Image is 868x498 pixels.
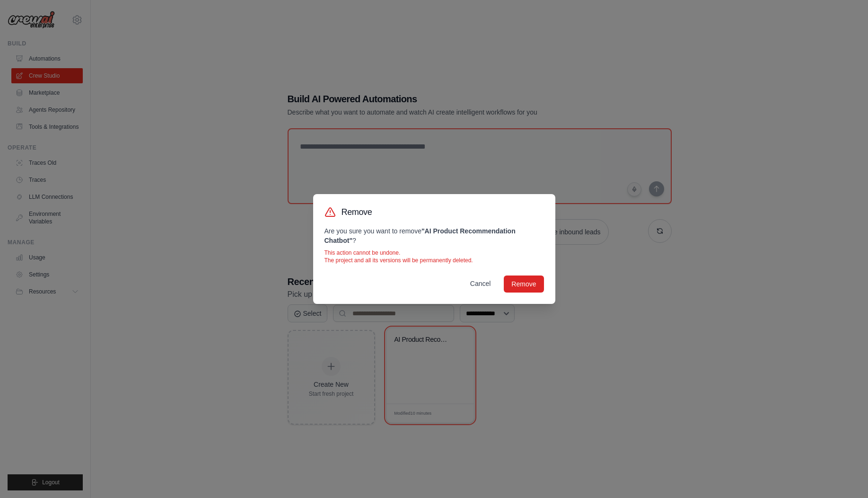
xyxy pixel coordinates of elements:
[342,205,372,219] h3: Remove
[324,226,544,245] p: Are you sure you want to remove ?
[324,257,544,264] p: The project and all its versions will be permanently deleted.
[504,276,544,293] button: Remove
[324,249,544,257] p: This action cannot be undone.
[463,275,499,292] button: Cancel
